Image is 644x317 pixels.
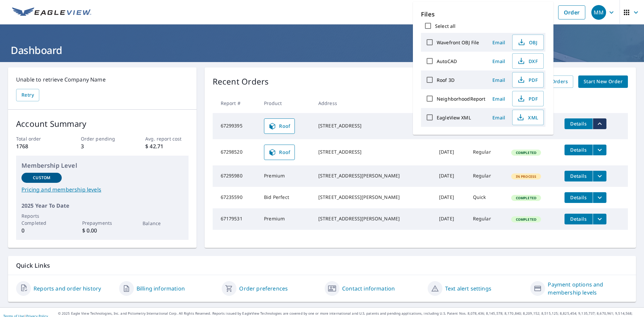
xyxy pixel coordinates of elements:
button: detailsBtn-67299395 [565,118,593,129]
span: Retry [21,91,34,99]
p: Unable to retrieve Company Name [16,75,189,84]
button: detailsBtn-67298520 [565,145,593,155]
td: 67179531 [213,208,259,230]
span: OBJ [517,38,538,46]
button: detailsBtn-67295980 [565,171,593,181]
p: Balance [143,220,183,227]
td: 67295980 [213,165,259,187]
div: [STREET_ADDRESS][PERSON_NAME] [318,215,428,222]
p: Membership Level [21,161,183,170]
p: Avg. report cost [145,135,188,142]
td: 67298520 [213,139,259,165]
a: Payment options and membership levels [548,280,628,297]
th: Report # [213,93,259,113]
button: OBJ [512,35,544,50]
td: Regular [468,139,506,165]
span: DXF [517,57,538,65]
div: [STREET_ADDRESS][PERSON_NAME] [318,172,428,179]
button: Email [488,112,509,123]
button: filesDropdownBtn-67295980 [593,171,606,181]
label: NeighborhoodReport [437,96,485,102]
button: detailsBtn-67235590 [565,192,593,203]
p: 3 [81,142,124,150]
span: Details [569,173,589,179]
button: Email [488,56,509,66]
p: Account Summary [16,118,189,130]
a: Order [558,5,585,19]
span: Roof [268,148,290,156]
td: [DATE] [434,165,468,187]
p: Files [421,10,545,19]
a: Pricing and membership levels [21,186,183,194]
td: [DATE] [434,208,468,230]
p: 0 [21,226,62,234]
span: Roof [268,122,290,130]
a: Order preferences [239,284,288,293]
span: Email [491,96,507,102]
button: PDF [512,91,544,106]
td: Bid Perfect [259,187,313,208]
button: Email [488,75,509,85]
th: Product [259,93,313,113]
span: Completed [512,150,540,155]
button: DXF [512,53,544,69]
td: Premium [259,208,313,230]
span: Email [491,77,507,83]
a: Text alert settings [445,284,491,293]
p: 2025 Year To Date [21,202,183,210]
th: Address [313,93,434,113]
button: PDF [512,72,544,88]
span: PDF [517,95,538,103]
td: Regular [468,208,506,230]
span: XML [517,113,538,121]
button: filesDropdownBtn-67299395 [593,118,606,129]
p: $ 0.00 [82,226,122,234]
p: $ 42.71 [145,142,188,150]
p: Order pending [81,135,124,142]
label: Wavefront OBJ File [437,39,479,46]
a: Contact information [342,284,395,293]
td: [DATE] [434,187,468,208]
button: filesDropdownBtn-67298520 [593,145,606,155]
a: Roof [264,145,295,160]
td: 67299395 [213,113,259,139]
a: Start New Order [578,75,628,88]
a: Roof [264,118,295,134]
button: Email [488,94,509,104]
span: Completed [512,217,540,222]
td: [DATE] [434,139,468,165]
span: Details [569,194,589,201]
div: [STREET_ADDRESS] [318,149,428,155]
button: detailsBtn-67179531 [565,214,593,224]
td: Premium [259,165,313,187]
span: Completed [512,196,540,200]
td: Quick [468,187,506,208]
span: Email [491,114,507,121]
div: [STREET_ADDRESS][PERSON_NAME] [318,194,428,201]
button: Retry [16,89,39,101]
span: Email [491,39,507,46]
span: In Process [512,174,541,179]
td: 67235590 [213,187,259,208]
div: [STREET_ADDRESS] [318,122,428,129]
label: Select all [435,23,455,29]
p: Total order [16,135,59,142]
span: Details [569,216,589,222]
td: Regular [468,165,506,187]
a: Billing information [137,284,185,293]
span: PDF [517,76,538,84]
button: filesDropdownBtn-67235590 [593,192,606,203]
span: Email [491,58,507,64]
div: MM [591,5,606,20]
span: Details [569,120,589,127]
label: Roof 3D [437,77,454,83]
p: 1768 [16,142,59,150]
p: Recent Orders [213,75,269,88]
a: Reports and order history [34,284,101,293]
span: Start New Order [584,77,623,86]
img: EV Logo [12,7,91,17]
label: EagleView XML [437,114,471,121]
span: Details [569,147,589,153]
label: AutoCAD [437,58,457,64]
h1: Dashboard [8,43,636,57]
